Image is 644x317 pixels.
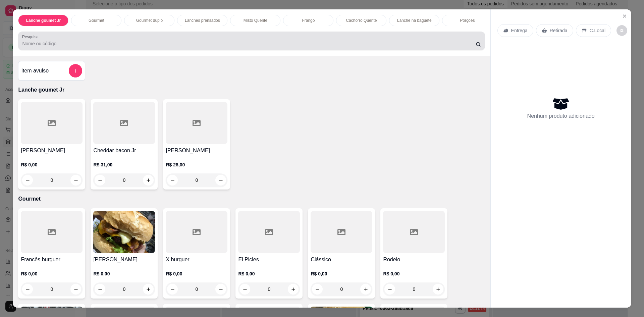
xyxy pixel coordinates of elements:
input: Pesquisa [22,40,475,47]
h4: [PERSON_NAME] [93,256,155,264]
h4: Item avulso [21,67,49,75]
p: R$ 0,00 [93,270,155,277]
p: R$ 0,00 [21,270,83,277]
p: Misto Quente [244,18,267,23]
button: Close [619,11,630,21]
button: add-separate-item [69,64,82,77]
h4: [PERSON_NAME] [21,147,83,155]
p: Nenhum produto adicionado [527,112,595,120]
p: Lanches prensados [185,18,220,23]
p: Lanche na baguete [397,18,432,23]
h4: X burguer [166,256,227,264]
h4: [PERSON_NAME] [166,147,227,155]
h4: Clássico [311,256,372,264]
h4: Rodeio [383,256,445,264]
p: Porções [460,18,475,23]
p: Cachorro Quente [346,18,377,23]
p: R$ 31,00 [93,161,155,168]
p: Gourmet [18,195,485,203]
label: Pesquisa [22,34,41,40]
p: R$ 0,00 [383,270,445,277]
h4: Cheddar bacon Jr [93,147,155,155]
p: Lanche goumet Jr [26,18,61,23]
img: product-image [93,211,155,253]
p: Lanche goumet Jr [18,86,485,94]
p: R$ 0,00 [21,161,83,168]
button: decrease-product-quantity [616,25,627,36]
p: R$ 28,00 [166,161,227,168]
p: Entrega [511,27,528,34]
p: R$ 0,00 [311,270,372,277]
p: Frango [302,18,315,23]
p: C.Local [590,27,605,34]
p: R$ 0,00 [166,270,227,277]
p: R$ 0,00 [238,270,300,277]
p: Gourmet [89,18,104,23]
p: Gourmet duplo [136,18,163,23]
h4: Francês burguer [21,256,83,264]
h4: El Picles [238,256,300,264]
p: Retirada [550,27,568,34]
